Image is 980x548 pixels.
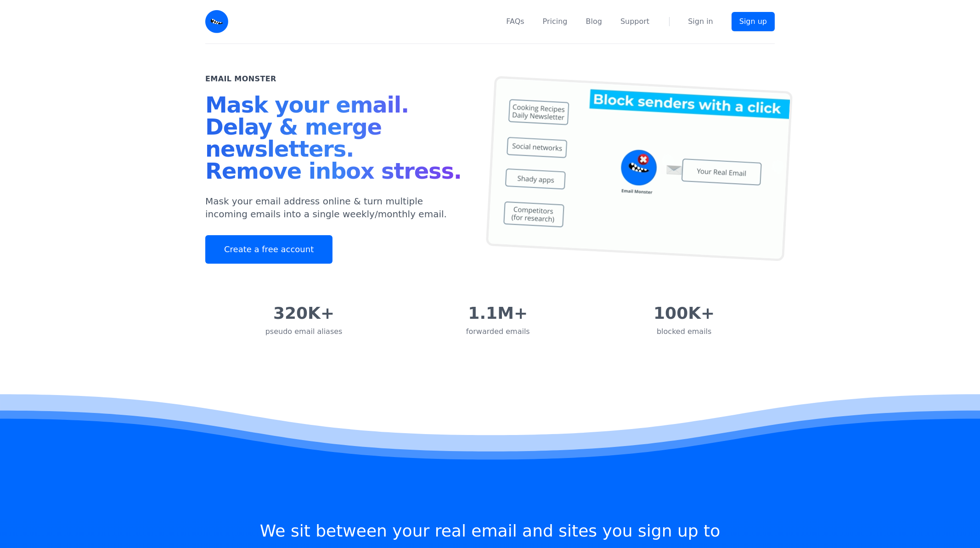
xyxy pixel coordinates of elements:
[205,235,332,264] a: Create a free account
[466,326,530,337] div: forwarded emails
[205,73,276,85] h2: Email Monster
[620,16,649,27] a: Support
[653,326,715,337] div: blocked emails
[265,326,343,337] div: pseudo email aliases
[688,16,713,27] a: Sign in
[653,304,715,322] div: 100K+
[205,10,228,33] img: Email Monster
[486,76,793,261] img: temp mail, free temporary mail, Temporary Email
[205,195,468,220] p: Mask your email address online & turn multiple incoming emails into a single weekly/monthly email.
[265,304,343,322] div: 320K+
[506,16,524,27] a: FAQs
[466,304,530,322] div: 1.1M+
[543,16,568,27] a: Pricing
[205,94,468,186] h1: Mask your email. Delay & merge newsletters. Remove inbox stress.
[260,523,720,539] h2: We sit between your real email and sites you sign up to
[732,12,775,31] a: Sign up
[586,16,602,27] a: Blog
